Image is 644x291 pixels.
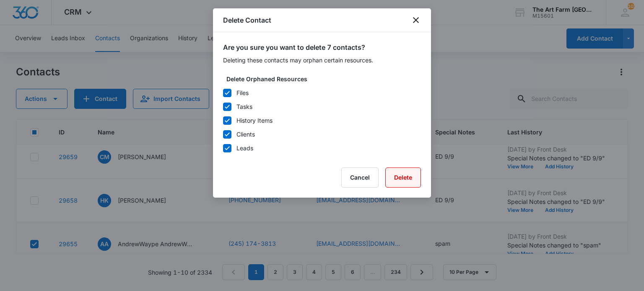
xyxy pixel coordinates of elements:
div: History Items [236,116,273,125]
div: Leads [236,144,253,152]
button: close [411,15,421,25]
div: Files [236,88,249,97]
h2: Are you sure you want to delete 7 contacts? [223,42,421,52]
div: Clients [236,130,255,139]
button: Cancel [341,167,379,188]
label: Delete Orphaned Resources [226,75,424,83]
div: Tasks [236,102,252,111]
button: Delete [385,167,421,188]
h1: Delete Contact [223,15,271,25]
p: Deleting these contacts may orphan certain resources. [223,56,421,64]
